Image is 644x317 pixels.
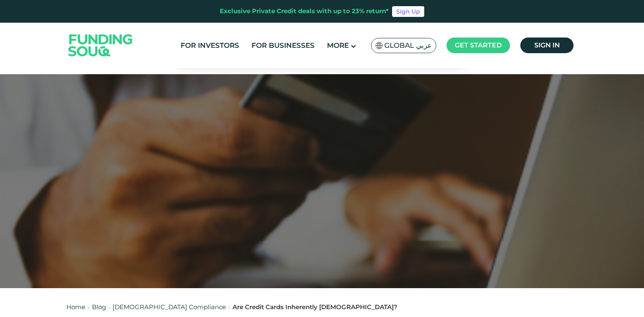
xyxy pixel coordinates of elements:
div: Exclusive Private Credit deals with up to 23% return* [220,7,389,16]
span: Global عربي [384,41,432,50]
img: SA Flag [376,42,383,49]
img: Logo [60,25,141,66]
a: For Businesses [249,39,317,52]
span: Get started [455,41,502,49]
a: Home [66,303,85,311]
a: Sign Up [392,6,424,17]
a: Blog [92,303,106,311]
span: More [327,41,349,49]
span: Sign in [534,41,560,49]
a: For Investors [179,39,241,52]
div: Are Credit Cards Inherently [DEMOGRAPHIC_DATA]? [233,303,397,312]
a: [DEMOGRAPHIC_DATA] Compliance [113,303,226,311]
a: Sign in [520,38,573,53]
